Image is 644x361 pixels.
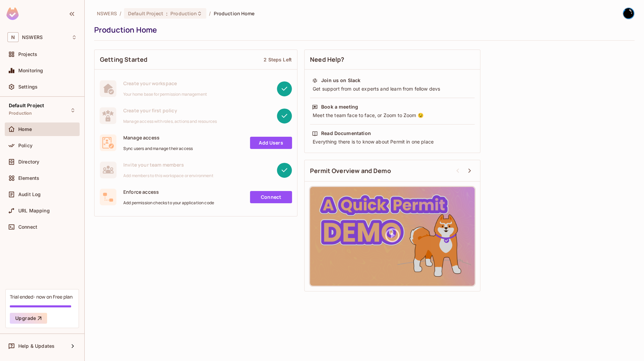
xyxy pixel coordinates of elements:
span: Projects [18,52,37,57]
span: Workspace: NSWERS [22,35,43,40]
span: Monitoring [18,68,43,73]
li: / [120,10,121,17]
button: Upgrade [10,313,47,324]
span: Your home base for permission management [123,92,207,97]
div: Book a meeting [321,103,358,110]
span: the active workspace [97,10,117,17]
div: Read Documentation [321,130,371,137]
span: Add permission checks to your application code [123,200,214,206]
span: Manage access [123,134,193,141]
img: Andrew Tarr [623,8,634,19]
span: Settings [18,84,38,90]
span: Connect [18,224,37,230]
span: Production Home [214,10,255,17]
span: Audit Log [18,192,41,197]
div: Everything there is to know about Permit in one place [312,138,473,145]
span: Add members to this workspace or environment [123,173,213,178]
span: Production [170,10,197,17]
span: Default Project [9,103,44,108]
img: SReyMgAAAABJRU5ErkJggg== [6,7,19,20]
span: Elements [18,175,39,181]
span: Getting Started [100,55,147,64]
span: Need Help? [310,55,345,64]
div: Meet the team face to face, or Zoom to Zoom 😉 [312,112,473,119]
span: Invite your team members [123,161,213,168]
span: URL Mapping [18,208,50,213]
span: Directory [18,159,39,165]
span: N [7,32,19,42]
span: Home [18,127,32,132]
span: Manage access with roles, actions and resources [123,119,217,124]
span: Create your first policy [123,107,217,114]
div: Production Home [94,25,631,35]
span: Sync users and manage their access [123,146,193,151]
span: : [166,11,168,16]
a: Add Users [250,137,292,149]
a: Connect [250,191,292,203]
span: Help & Updates [18,343,55,349]
span: Permit Overview and Demo [310,167,391,175]
div: Join us on Slack [321,77,360,84]
span: Enforce access [123,189,214,195]
div: Trial ended- now on Free plan [10,293,72,300]
div: Get support from out experts and learn from fellow devs [312,85,473,92]
div: 2 Steps Left [264,56,292,63]
span: Production [9,111,32,116]
span: Create your workspace [123,80,207,87]
li: / [209,10,211,17]
span: Default Project [128,10,163,17]
span: Policy [18,143,33,148]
